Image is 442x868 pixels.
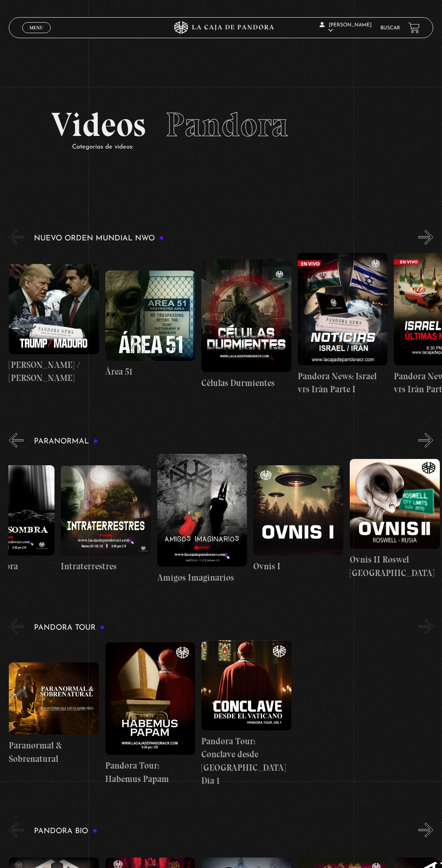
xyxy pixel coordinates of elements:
button: Previous [9,230,23,245]
h4: Células Durmientes [201,376,291,390]
h4: Paranormal & Sobrenatural [9,739,99,765]
button: Previous [9,433,23,448]
a: View your shopping cart [408,22,420,34]
span: [PERSON_NAME] [320,23,372,33]
h3: Pandora Tour [34,624,105,632]
h2: Videos [51,108,391,141]
a: Ovnis II Roswel [GEOGRAPHIC_DATA] [350,454,440,584]
button: Next [419,433,433,448]
h4: Pandora News: Israel vrs Irán Parte I [298,370,388,396]
a: Área 51 [105,251,195,398]
h3: Paranormal [34,438,98,446]
a: Pandora News: Israel vrs Irán Parte I [298,251,388,398]
h4: Intraterrestres [61,560,151,573]
a: Buscar [380,26,400,31]
h4: Amigos Imaginarios [157,571,247,584]
h3: Nuevo Orden Mundial NWO [34,235,164,242]
p: Categorías de videos: [72,141,391,153]
span: Menu [29,25,43,30]
h4: [PERSON_NAME] / [PERSON_NAME] [9,358,99,385]
span: Cerrar [26,32,46,38]
span: Pandora [166,104,289,145]
h4: Ovnis II Roswel [GEOGRAPHIC_DATA] [350,553,440,579]
h4: Ovnis I [253,560,343,573]
h4: Área 51 [105,365,195,378]
a: Paranormal & Sobrenatural [9,640,99,787]
button: Previous [9,619,23,634]
a: Intraterrestres [61,454,151,584]
button: Next [419,823,433,837]
a: Pandora Tour: Conclave desde [GEOGRAPHIC_DATA] Dia 1 [201,640,291,787]
button: Previous [9,823,23,837]
a: [PERSON_NAME] / [PERSON_NAME] [9,251,99,398]
h3: Pandora Bio [34,827,97,835]
a: Ovnis I [253,454,343,584]
button: Next [419,619,433,634]
h4: Pandora Tour: Conclave desde [GEOGRAPHIC_DATA] Dia 1 [201,735,291,787]
a: Células Durmientes [201,251,291,398]
a: Pandora Tour: Habemus Papam [105,640,195,787]
h4: Pandora Tour: Habemus Papam [105,759,195,785]
a: Amigos Imaginarios [157,454,247,584]
button: Next [419,230,433,245]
